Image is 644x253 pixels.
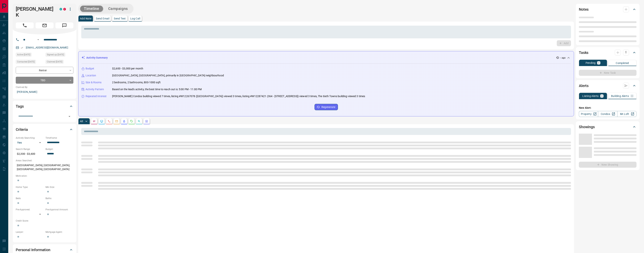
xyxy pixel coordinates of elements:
[17,60,35,64] span: Contacted [DATE]
[16,102,73,111] div: Tags
[115,120,118,123] svg: Emails
[579,83,589,89] h2: Alerts
[560,56,566,60] p: -- ago
[16,247,50,253] h2: Personal Information
[145,120,148,123] svg: Agent Actions
[45,147,73,151] p: Budget:
[315,104,338,110] button: Regenerate
[16,60,44,65] div: Mon Jul 14 2025
[45,197,73,200] p: Baths:
[16,230,44,234] p: Lawyer:
[579,124,595,130] h2: Showings
[16,147,44,151] p: Search Range:
[86,56,108,60] p: Activity Summary
[100,120,103,123] svg: Lead Browsing Activity
[123,120,126,123] svg: Listing Alerts
[611,95,629,97] p: Building Alerts
[47,53,64,57] span: Signed up [DATE]
[104,6,132,12] button: Campaigns
[16,22,34,28] span: Call
[108,120,111,123] svg: Calls
[80,120,83,123] p: All
[16,185,44,189] p: Home Type:
[16,151,44,157] p: $2,300 - $3,600
[81,54,571,61] div: Activity Summary-- ago
[86,87,104,91] p: Activity Pattern
[86,80,102,84] p: Size & Rooms
[86,94,107,98] p: Repeated Interest
[16,6,54,18] h1: [PERSON_NAME] K
[67,114,72,119] button: Open
[16,159,73,162] p: Areas Searched:
[16,174,73,178] p: Motivation:
[63,8,66,10] div: property.ca
[16,125,73,134] div: Criteria
[16,127,28,132] h2: Criteria
[36,37,40,42] button: Open
[45,230,73,234] p: Mortgage Agent:
[21,46,23,49] svg: Email Verified
[16,208,44,211] p: Pre-Approved:
[16,86,73,89] p: Claimed By:
[579,106,637,110] p: New Alert:
[579,122,637,131] div: Showings
[112,67,143,71] p: $2,600 - $3,000 per month
[112,74,224,77] p: [GEOGRAPHIC_DATA], [GEOGRAPHIC_DATA], primarily in [GEOGRAPHIC_DATA] neighbourhood
[16,89,73,95] p: [PERSON_NAME]
[45,208,73,211] p: Pre-Approval Amount:
[582,95,599,97] p: Listing Alerts
[16,77,73,84] div: TBD
[16,140,44,146] div: Yes
[60,8,62,10] div: condos.ca
[112,80,161,84] p: 2 bedrooms, 2 bathrooms, 800-1000 sqft
[86,67,94,71] p: Budget
[16,67,73,74] div: Renter
[16,197,44,200] p: Beds:
[17,53,30,57] span: Active [DATE]
[80,17,91,20] p: Add Note
[579,48,637,57] div: Tasks
[36,22,54,28] span: Email
[130,17,140,20] p: Log Call
[16,136,44,140] p: Actively Searching:
[130,120,133,123] svg: Requests
[579,6,589,12] h2: Notes
[45,53,73,58] div: Thu Jul 10 2025
[16,219,73,222] p: Credit Score:
[579,111,598,117] a: Property
[93,120,96,123] svg: Notes
[45,60,73,65] div: Mon Jul 14 2025
[26,46,68,49] a: [EMAIL_ADDRESS][DOMAIN_NAME]
[579,50,588,56] h2: Tasks
[138,120,141,123] svg: Opportunities
[617,111,637,117] a: Mr.Loft
[16,53,44,58] div: Fri Jul 25 2025
[16,162,73,172] p: [GEOGRAPHIC_DATA], [GEOGRAPHIC_DATA], [GEOGRAPHIC_DATA], [GEOGRAPHIC_DATA]
[598,111,617,117] a: Condos
[616,62,629,64] p: Completed
[114,17,126,20] p: Send Text
[586,62,596,64] p: Pending
[96,17,109,20] p: Send Email
[579,81,637,90] div: Alerts
[45,185,73,189] p: Min Size:
[45,136,73,140] p: Timeframe:
[80,6,103,12] button: Timeline
[579,5,637,14] div: Notes
[55,22,73,28] span: Message
[16,103,24,109] h2: Tags
[86,74,96,77] p: Location
[112,94,365,98] p: [PERSON_NAME] Condos building viewed 7 times, listing #W12267078 ([GEOGRAPHIC_DATA]) viewed 3 tim...
[47,60,62,64] span: Claimed [DATE]
[112,87,202,91] p: Based on the lead's activity, the best time to reach out is: 5:00 PM - 11:00 PM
